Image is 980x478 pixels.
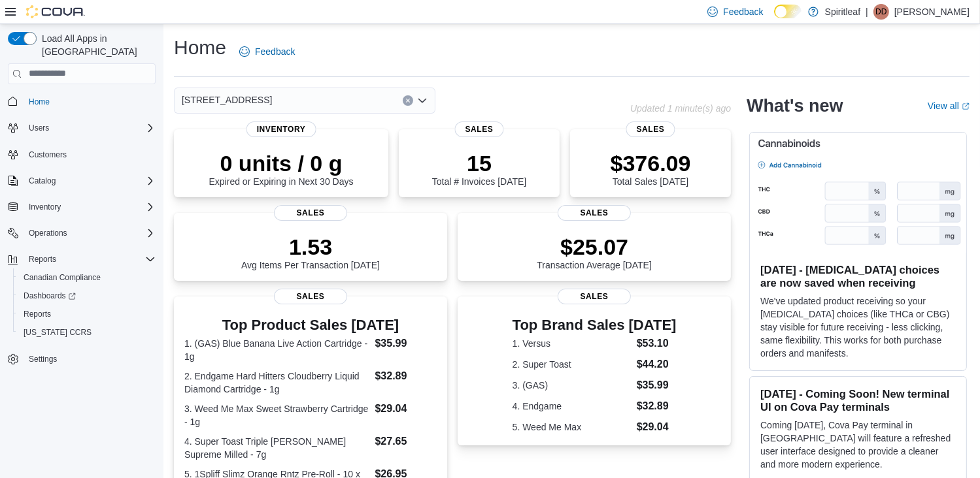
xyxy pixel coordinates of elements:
[403,95,413,106] button: Clear input
[3,172,161,190] button: Catalog
[3,250,161,268] button: Reports
[873,4,889,20] div: Daniel D
[825,4,860,20] p: Spiritleaf
[274,289,347,304] span: Sales
[209,150,354,187] div: Expired or Expiring in Next 30 Days
[558,289,631,304] span: Sales
[241,234,380,270] div: Avg Items Per Transaction [DATE]
[29,254,56,264] span: Reports
[774,5,802,18] input: Dark Mode
[760,419,956,471] p: Coming [DATE], Cova Pay terminal in [GEOGRAPHIC_DATA] will feature a refreshed user interface des...
[417,95,428,106] button: Open list of options
[24,93,156,110] span: Home
[375,401,437,417] dd: $29.04
[455,121,504,137] span: Sales
[513,379,632,392] dt: 3. (GAS)
[513,317,677,333] h3: Top Brand Sales [DATE]
[747,95,843,116] h2: What's new
[24,120,156,136] span: Users
[18,325,156,340] span: Washington CCRS
[18,270,156,285] span: Canadian Compliance
[29,150,67,160] span: Customers
[375,368,437,384] dd: $32.89
[274,205,347,221] span: Sales
[24,120,54,136] button: Users
[866,4,868,20] p: |
[24,173,61,189] button: Catalog
[760,387,956,413] h3: [DATE] - Coming Soon! New terminal UI on Cova Pay terminals
[24,94,55,110] a: Home
[513,400,632,413] dt: 4. Endgame
[8,87,156,403] nav: Complex example
[537,234,652,260] p: $25.07
[630,103,731,114] p: Updated 1 minute(s) ago
[13,268,161,287] button: Canadian Compliance
[18,306,156,322] span: Reports
[928,101,970,111] a: View allExternal link
[29,202,61,212] span: Inventory
[184,370,370,396] dt: 2. Endgame Hard Hitters Cloudberry Liquid Diamond Cartridge - 1g
[174,35,226,61] h1: Home
[3,224,161,242] button: Operations
[18,270,106,285] a: Canadian Compliance
[3,92,161,111] button: Home
[184,402,370,428] dt: 3. Weed Me Max Sweet Strawberry Cartridge - 1g
[29,228,67,238] span: Operations
[432,150,526,176] p: 15
[37,32,156,58] span: Load All Apps in [GEOGRAPHIC_DATA]
[760,295,956,360] p: We've updated product receiving so your [MEDICAL_DATA] choices (like THCa or CBG) stay visible fo...
[611,150,691,176] p: $376.09
[18,325,97,340] a: [US_STATE] CCRS
[24,327,92,338] span: [US_STATE] CCRS
[537,234,652,270] div: Transaction Average [DATE]
[637,357,677,372] dd: $44.20
[3,145,161,164] button: Customers
[26,5,85,18] img: Cova
[13,323,161,342] button: [US_STATE] CCRS
[24,251,156,267] span: Reports
[558,205,631,221] span: Sales
[13,287,161,305] a: Dashboards
[209,150,354,176] p: 0 units / 0 g
[255,45,295,58] span: Feedback
[637,398,677,414] dd: $32.89
[241,234,380,260] p: 1.53
[513,358,632,371] dt: 2. Super Toast
[24,351,156,367] span: Settings
[24,272,101,283] span: Canadian Compliance
[234,39,300,65] a: Feedback
[24,173,156,189] span: Catalog
[24,225,73,241] button: Operations
[184,317,437,333] h3: Top Product Sales [DATE]
[962,103,970,110] svg: External link
[24,146,156,163] span: Customers
[13,305,161,323] button: Reports
[24,199,156,215] span: Inventory
[637,377,677,393] dd: $35.99
[760,263,956,289] h3: [DATE] - [MEDICAL_DATA] choices are now saved when receiving
[894,4,970,20] p: [PERSON_NAME]
[3,119,161,137] button: Users
[3,349,161,368] button: Settings
[626,121,675,137] span: Sales
[29,123,49,133] span: Users
[513,337,632,350] dt: 1. Versus
[182,92,272,108] span: [STREET_ADDRESS]
[184,337,370,363] dt: 1. (GAS) Blue Banana Live Action Cartridge - 1g
[875,4,887,20] span: DD
[29,354,57,364] span: Settings
[3,198,161,216] button: Inventory
[24,225,156,241] span: Operations
[432,150,526,187] div: Total # Invoices [DATE]
[29,97,50,107] span: Home
[18,306,56,322] a: Reports
[375,336,437,351] dd: $35.99
[184,435,370,461] dt: 4. Super Toast Triple [PERSON_NAME] Supreme Milled - 7g
[723,5,763,18] span: Feedback
[24,291,76,301] span: Dashboards
[24,147,72,163] a: Customers
[513,421,632,434] dt: 5. Weed Me Max
[29,176,56,186] span: Catalog
[24,199,66,215] button: Inventory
